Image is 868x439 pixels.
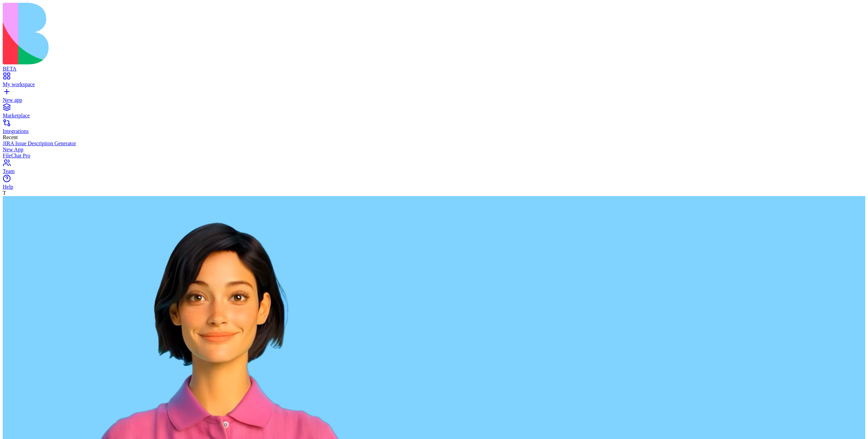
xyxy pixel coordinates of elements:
span: T [3,190,6,196]
div: Integrations [3,128,865,134]
div: My workspace [3,81,865,88]
img: logo [3,3,275,64]
div: Team [3,168,865,174]
a: Team [3,162,865,174]
span: Recent [3,134,18,140]
a: New App [3,147,865,153]
div: BETA [3,66,865,72]
div: New app [3,97,865,103]
a: Integrations [3,122,865,134]
a: Help [3,178,865,190]
div: Marketplace [3,113,865,119]
div: Help [3,184,865,190]
a: JIRA Issue Description Generator [3,140,865,147]
a: Marketplace [3,107,865,119]
a: New app [3,91,865,103]
a: BETA [3,60,865,72]
a: FileChat Pro [3,153,865,159]
a: My workspace [3,75,865,88]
